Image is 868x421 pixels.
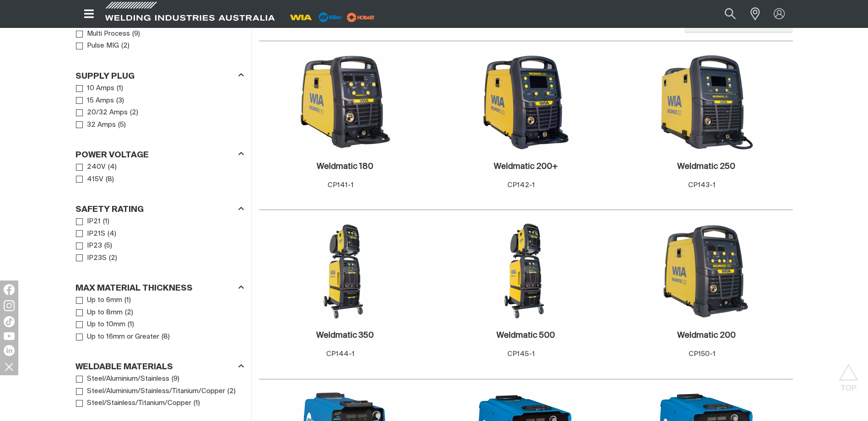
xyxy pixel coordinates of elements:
[87,253,107,264] span: IP23S
[87,332,159,342] span: Up to 16mm or Greater
[1,359,17,374] img: hide socials
[76,216,243,264] ul: Safety Rating
[108,229,116,239] span: ( 4 )
[76,161,243,185] ul: Power Voltage
[316,331,374,340] h2: Weldmatic 350
[118,120,126,130] span: ( 5 )
[344,14,377,21] a: miller
[507,351,535,357] span: CP145-1
[162,332,170,342] span: ( 8 )
[76,28,130,40] a: Multi Process
[76,318,126,331] a: Up to 10mm
[132,29,140,39] span: ( 9 )
[507,182,535,189] span: CP142-1
[317,162,373,172] a: Weldmatic 180
[658,53,755,151] img: Weldmatic 250
[677,330,736,341] a: Weldmatic 200
[76,294,243,343] ul: Max Material Thickness
[76,240,102,252] a: IP23
[130,108,138,118] span: ( 2 )
[117,83,123,94] span: ( 1 )
[75,70,244,82] div: Supply Plug
[87,319,125,330] span: Up to 10mm
[75,71,135,82] h3: Supply Plug
[838,364,859,384] button: Scroll to top
[106,174,114,185] span: ( 8 )
[109,253,117,264] span: ( 2 )
[75,149,244,161] div: Power Voltage
[317,162,373,171] h2: Weldmatic 180
[4,316,15,327] img: TikTok
[103,216,109,227] span: ( 1 )
[76,28,243,52] ul: Process
[75,362,173,372] h3: Weldable Materials
[87,398,191,409] span: Steel/Stainless/Titanium/Copper
[116,96,124,106] span: ( 3 )
[316,330,374,341] a: Weldmatic 350
[494,162,558,172] a: Weldmatic 200+
[76,40,119,52] a: Pulse MIG
[87,120,116,130] span: 32 Amps
[296,53,394,151] img: Weldmatic 180
[494,162,558,171] h2: Weldmatic 200+
[76,107,128,119] a: 20/32 Amps
[75,282,244,294] div: Max Material Thickness
[76,95,114,107] a: 15 Amps
[172,374,179,384] span: ( 9 )
[124,295,131,306] span: ( 1 )
[75,205,144,215] h3: Safety Rating
[677,331,736,340] h2: Weldmatic 200
[76,307,123,319] a: Up to 8mm
[296,222,394,320] img: Weldmatic 350
[4,332,15,340] img: YouTube
[477,222,575,320] img: Weldmatic 500
[75,150,149,161] h3: Power Voltage
[87,216,101,227] span: IP21
[688,182,716,189] span: CP143-1
[76,373,243,410] ul: Weldable Materials
[87,41,119,51] span: Pulse MIG
[87,386,225,397] span: Steel/Aluminium/Stainless/Titanium/Copper
[496,331,555,340] h2: Weldmatic 500
[128,319,134,330] span: ( 1 )
[326,351,355,357] span: CP144-1
[125,308,133,318] span: ( 2 )
[87,83,114,94] span: 10 Amps
[76,252,107,264] a: IP23S
[344,11,377,24] img: miller
[477,53,575,151] img: Weldmatic 200+
[121,41,129,51] span: ( 2 )
[703,4,745,24] input: Product name or item number...
[658,222,755,320] img: Weldmatic 200
[76,173,104,186] a: 415V
[75,203,244,216] div: Safety Rating
[496,330,555,341] a: Weldmatic 500
[328,182,354,189] span: CP141-1
[76,216,101,228] a: IP21
[677,162,735,172] a: Weldmatic 250
[76,373,170,385] a: Steel/Aluminium/Stainless
[76,294,123,307] a: Up to 6mm
[689,351,716,357] span: CP150-1
[715,4,746,24] button: Search products
[4,300,15,311] img: Instagram
[87,308,123,318] span: Up to 8mm
[87,96,114,106] span: 15 Amps
[76,119,116,131] a: 32 Amps
[76,397,192,410] a: Steel/Stainless/Titanium/Copper
[4,345,15,356] img: LinkedIn
[104,241,112,251] span: ( 5 )
[75,283,193,294] h3: Max Material Thickness
[194,398,200,409] span: ( 1 )
[87,108,128,118] span: 20/32 Amps
[87,162,106,173] span: 240V
[87,29,130,39] span: Multi Process
[76,161,106,173] a: 240V
[108,162,117,173] span: ( 4 )
[75,361,244,373] div: Weldable Materials
[87,174,103,185] span: 415V
[677,162,735,171] h2: Weldmatic 250
[227,386,236,397] span: ( 2 )
[87,295,122,306] span: Up to 6mm
[4,284,15,295] img: Facebook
